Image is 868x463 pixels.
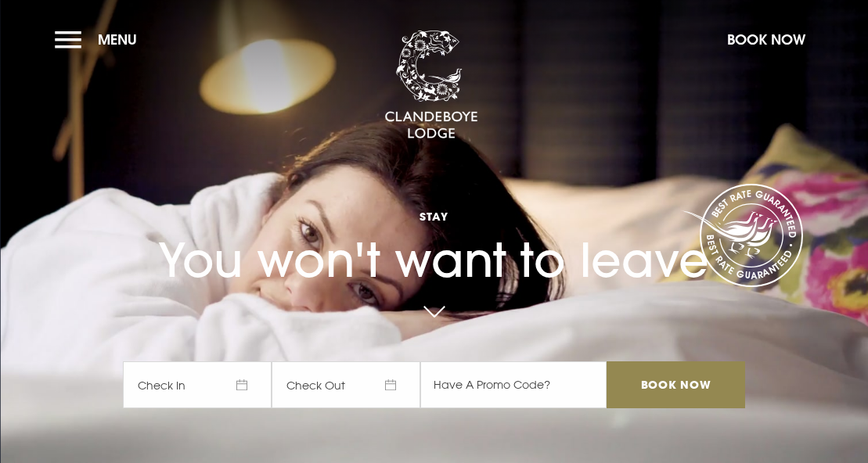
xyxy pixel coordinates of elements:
button: Menu [55,23,145,56]
span: Check In [123,361,272,408]
span: Menu [98,31,137,48]
span: Stay [123,209,744,224]
img: Clandeboye Lodge [384,31,478,140]
button: Book Now [719,23,813,56]
h1: You won't want to leave [123,178,744,288]
input: Book Now [607,361,744,408]
span: Check Out [272,361,420,408]
input: Have A Promo Code? [420,361,607,408]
